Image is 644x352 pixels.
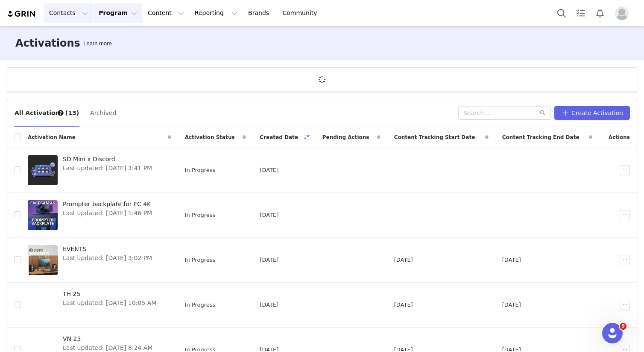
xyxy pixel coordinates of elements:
span: TH 25 [63,290,156,299]
div: Actions [599,128,637,146]
span: In Progress [185,211,216,219]
a: Tasks [571,3,590,23]
span: [DATE] [394,256,413,264]
a: Prompter backplate for FC 4KLast updated: [DATE] 1:46 PM [28,198,171,232]
button: Content [143,3,189,23]
button: Contacts [44,3,93,23]
a: TH 25Last updated: [DATE] 10:05 AM [28,288,171,322]
span: [DATE] [394,301,413,309]
span: [DATE] [260,256,278,264]
span: Last updated: [DATE] 1:46 PM [63,209,152,218]
button: Create Activation [554,106,630,120]
span: Content Tracking Start Date [394,133,475,141]
span: [DATE] [260,301,278,309]
span: [DATE] [260,166,278,175]
span: Activation Name [28,133,76,141]
button: Program [94,3,142,23]
span: [DATE] [502,301,521,309]
span: [DATE] [502,256,521,264]
span: 9 [620,323,626,330]
span: Pending Actions [322,133,369,141]
span: In Progress [185,256,216,264]
img: placeholder-profile.jpg [615,6,629,20]
iframe: Intercom live chat [602,323,623,343]
a: Community [277,3,326,23]
span: In Progress [185,301,216,309]
span: VN 25 [63,334,152,343]
img: grin logo [7,10,37,18]
span: Activation Status [185,133,235,141]
span: Created Date [260,133,298,141]
a: Brands [243,3,277,23]
button: Search [552,3,571,23]
button: All Activations (13) [14,106,79,120]
button: Archived [90,106,117,120]
a: SD Mini x DiscordLast updated: [DATE] 3:41 PM [28,153,171,187]
span: Content Tracking End Date [502,133,580,141]
i: icon: search [540,110,546,116]
span: EVENTS [63,245,152,254]
h3: Activations [15,35,80,51]
button: Profile [610,6,637,20]
input: Search... [458,106,551,120]
div: Tooltip anchor [57,109,64,117]
span: SD Mini x Discord [63,155,152,164]
div: Tooltip anchor [82,39,113,48]
span: [DATE] [260,211,278,219]
span: In Progress [185,166,216,175]
span: Prompter backplate for FC 4K [63,200,152,209]
button: Reporting [190,3,243,23]
a: EVENTSLast updated: [DATE] 3:02 PM [28,243,171,277]
span: Last updated: [DATE] 10:05 AM [63,299,156,308]
span: Last updated: [DATE] 3:41 PM [63,164,152,173]
button: Notifications [591,3,609,23]
span: Last updated: [DATE] 3:02 PM [63,254,152,263]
